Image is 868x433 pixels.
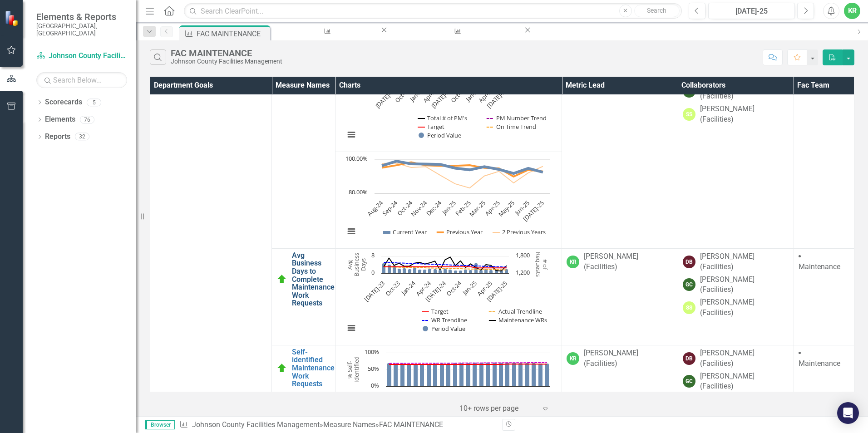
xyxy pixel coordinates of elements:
[371,251,375,259] text: 8
[440,199,458,217] text: Jan-25
[429,85,454,110] text: [DATE]-24
[584,251,673,272] div: [PERSON_NAME] (Facilities)
[487,123,537,131] button: Show On Time Trend
[346,356,361,383] text: % Self- Identified
[683,256,695,268] div: DB
[489,307,542,315] button: Show Actual Trendline
[407,364,411,386] path: Oct-23, 67.22566123. Actual.
[394,363,398,386] path: Aug-23, 68.65207308. Actual.
[171,58,282,65] div: Johnson County Facilities Management
[647,7,666,14] span: Search
[340,155,555,246] svg: Interactive chart
[516,251,530,259] text: 1,800
[538,363,543,386] path: Jun-25, 68.75988254. Actual.
[292,348,335,388] a: Self-identified Maintenance Work Requests
[345,253,367,276] text: Avg Business Days
[683,375,695,388] div: GC
[340,251,557,342] div: Chart. Highcharts interactive chart.
[36,51,127,61] a: Johnson County Facilities Management
[382,265,508,270] g: Target, series 1 of 5. Line with 25 data points. Y axis, Avg Business Days.
[349,188,368,196] text: 80.00%
[420,364,424,386] path: Dec-23, 67.27988748. Actual.
[366,198,385,217] text: Aug-24
[395,198,414,217] text: Oct-24
[345,128,358,141] button: View chart menu, Chart
[394,86,412,104] text: Oct-23
[799,262,840,271] span: Maintenance
[468,199,487,218] text: Mar-25
[440,363,444,386] path: Mar-24, 68.085226. Actual.
[433,363,438,386] path: Feb-24, 67.90295594. Actual.
[449,85,468,104] text: Oct-24
[422,316,468,324] button: Show WR Trendline
[525,363,530,386] path: Apr-25, 69.68088048. Actual.
[365,348,379,356] text: 100%
[446,363,451,386] path: Apr-24, 68.56179899. Actual.
[493,228,547,236] button: Show 2 Previous Years
[408,85,426,103] text: Jan-24
[400,363,405,386] path: Sep-23, 67.99342292. Actual.
[387,362,549,386] g: Actual, series 3 of 3. Bar series with 25 bars.
[192,420,320,429] a: Johnson County Facilities Management
[80,116,94,123] div: 76
[340,155,557,246] div: Chart. Highcharts interactive chart.
[272,25,380,37] a: Preventive Maintenance On-Time %
[513,199,531,217] text: Jun-25
[345,154,368,162] text: 100.00%
[418,123,445,131] button: Show Target
[464,86,482,104] text: Jan-25
[493,362,497,386] path: Nov-24, 71.35762483. Actual.
[374,86,398,110] text: [DATE]-23
[459,363,464,386] path: Jun-24, 69.28649835. Actual.
[473,362,477,386] path: Aug-24, 70.48231859. Actual.
[389,25,523,37] a: Work Request Completion Satisfaction Survey
[505,362,510,386] path: Jan-25, 71.05933351. Actual.
[380,198,399,217] text: Sep-24
[437,228,483,236] button: Show Previous Year
[711,6,792,17] div: [DATE]-25
[584,348,673,369] div: [PERSON_NAME] (Facilities)
[145,420,175,429] span: Browser
[424,198,444,217] text: Dec-24
[489,316,547,324] button: Show Maintenance WRs
[683,278,695,291] div: GC
[276,274,287,285] img: On Target
[708,3,795,19] button: [DATE]-25
[518,363,523,386] path: Mar-25, 69.88827123. Actual.
[379,420,443,429] div: FAC MAINTENANCE
[445,279,464,297] text: Oct-24
[683,352,695,365] div: DB
[382,261,508,269] g: WR Trendline, series 3 of 5. Line with 25 data points. Y axis, # of Requests.
[567,256,579,268] div: KR
[368,364,379,373] text: 50%
[371,381,379,389] text: 0%
[280,34,371,45] div: Preventive Maintenance On-Time %
[276,363,287,374] img: On Target
[87,98,101,106] div: 5
[700,371,789,392] div: [PERSON_NAME] (Facilities)
[371,268,375,276] text: 0
[700,297,789,318] div: [PERSON_NAME] (Facilities)
[844,3,860,19] button: KR
[479,362,484,386] path: Sep-24, 71.03056532. Actual.
[424,279,449,303] text: [DATE]-24
[567,352,579,365] div: KR
[184,3,682,19] input: Search ClearPoint...
[5,10,20,26] img: ClearPoint Strategy
[423,325,465,333] button: Show Period Value
[499,362,503,386] path: Dec-24, 71.40016125. Actual.
[179,420,495,430] div: » »
[345,225,358,238] button: View chart menu, Chart
[323,420,375,429] a: Measure Names
[454,199,473,217] text: Feb-25
[419,131,461,139] button: Show Period Value
[466,363,471,386] path: Jul-24, 69.30660888. Actual.
[634,5,680,17] button: Search
[516,268,530,276] text: 1,200
[522,199,546,223] text: [DATE]-25
[418,114,467,122] button: Show Total # of PM's
[383,228,428,236] button: Show Current Year
[485,279,509,303] text: [DATE]-25
[475,279,493,297] text: Apr-25
[414,364,418,386] path: Nov-23, 67.29103386. Actual.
